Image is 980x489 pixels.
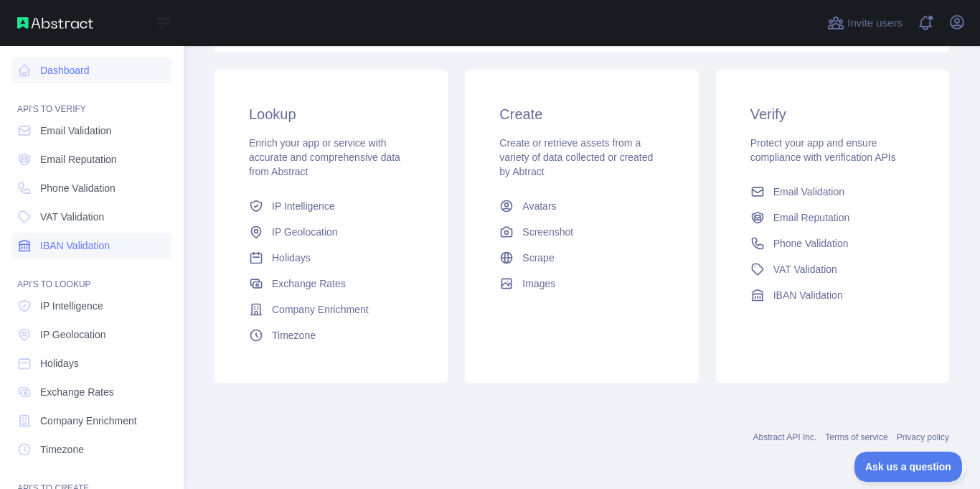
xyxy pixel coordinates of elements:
[745,179,920,205] a: Email Validation
[750,104,915,124] h3: Verify
[243,271,419,297] a: Exchange Rates
[773,185,844,199] span: Email Validation
[40,327,106,342] span: IP Geolocation
[11,322,172,348] a: IP Geolocation
[522,225,573,239] span: Screenshot
[17,17,93,29] img: Abstract API
[243,219,419,245] a: IP Geolocation
[249,104,413,124] h3: Lookup
[272,251,311,265] span: Holidays
[40,414,137,428] span: Company Enrichment
[494,271,669,297] a: Images
[272,199,335,213] span: IP Intelligence
[773,236,849,251] span: Phone Validation
[11,261,172,290] div: API'S TO LOOKUP
[40,210,104,224] span: VAT Validation
[11,379,172,405] a: Exchange Rates
[11,86,172,115] div: API'S TO VERIFY
[494,193,669,219] a: Avatars
[11,233,172,259] a: IBAN Validation
[40,299,103,313] span: IP Intelligence
[11,146,172,172] a: Email Reputation
[773,288,843,302] span: IBAN Validation
[745,230,920,256] a: Phone Validation
[272,328,316,343] span: Timezone
[522,276,555,291] span: Images
[11,57,172,83] a: Dashboard
[825,432,887,442] a: Terms of service
[897,432,949,442] a: Privacy policy
[11,408,172,434] a: Company Enrichment
[272,225,338,239] span: IP Geolocation
[243,245,419,271] a: Holidays
[243,297,419,322] a: Company Enrichment
[753,432,817,442] a: Abstract API Inc.
[522,251,554,265] span: Scrape
[11,118,172,144] a: Email Validation
[11,204,172,230] a: VAT Validation
[40,124,111,138] span: Email Validation
[11,437,172,462] a: Timezone
[745,282,920,308] a: IBAN Validation
[847,15,903,32] span: Invite users
[522,199,556,213] span: Avatars
[243,193,419,219] a: IP Intelligence
[272,302,369,317] span: Company Enrichment
[745,256,920,282] a: VAT Validation
[40,442,84,457] span: Timezone
[40,152,117,167] span: Email Reputation
[40,356,79,371] span: Holidays
[243,322,419,348] a: Timezone
[750,137,896,163] span: Protect your app and ensure compliance with verification APIs
[854,452,966,482] iframe: To enrich screen reader interactions, please activate Accessibility in Grammarly extension settings
[773,210,850,225] span: Email Reputation
[40,181,116,195] span: Phone Validation
[249,137,400,177] span: Enrich your app or service with accurate and comprehensive data from Abstract
[494,219,669,245] a: Screenshot
[11,293,172,319] a: IP Intelligence
[499,104,664,124] h3: Create
[40,238,110,253] span: IBAN Validation
[272,276,346,291] span: Exchange Rates
[745,205,920,230] a: Email Reputation
[494,245,669,271] a: Scrape
[499,137,653,177] span: Create or retrieve assets from a variety of data collected or created by Abtract
[773,262,837,276] span: VAT Validation
[11,175,172,201] a: Phone Validation
[40,385,114,399] span: Exchange Rates
[824,11,905,34] button: Invite users
[11,350,172,376] a: Holidays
